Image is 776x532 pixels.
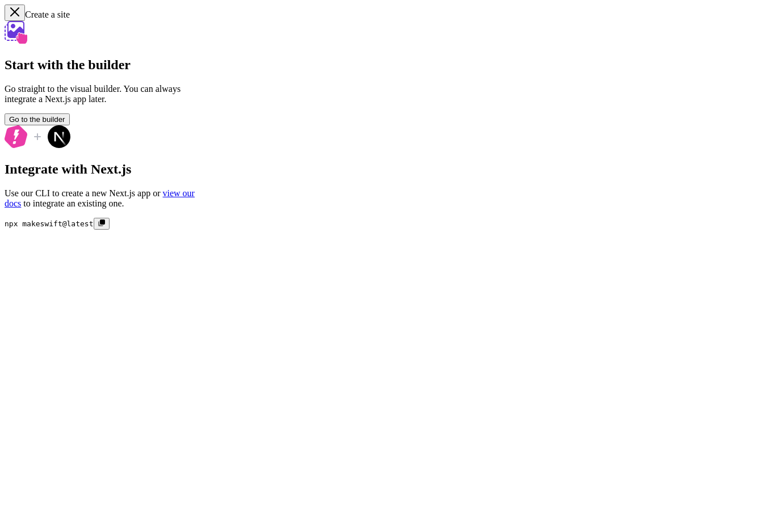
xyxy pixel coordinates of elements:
p: Use our CLI to create a new Next.js app or to integrate an existing one. [5,188,195,209]
span: Create a site [25,10,70,19]
h2: Start with the builder [5,57,195,73]
a: view our docs [5,188,195,208]
p: Go straight to the visual builder. You can always integrate a Next.js app later. [5,84,195,104]
button: Go to the builder [5,113,70,125]
h2: Integrate with Next.js [5,162,195,177]
code: npx makeswift@latest [5,219,94,228]
span: Go to the builder [9,115,65,124]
